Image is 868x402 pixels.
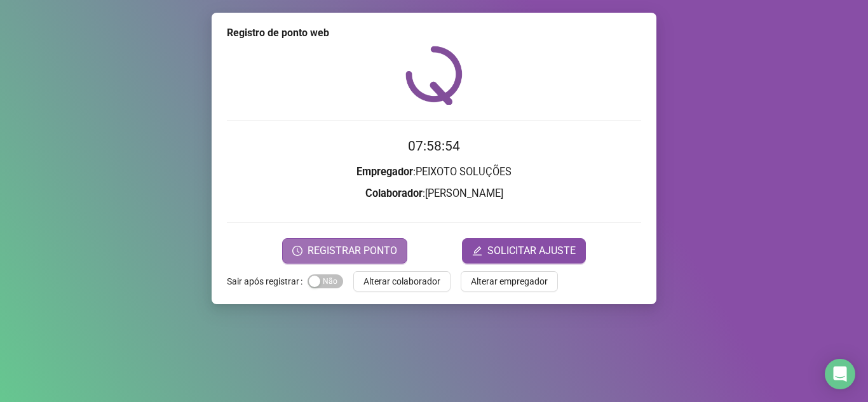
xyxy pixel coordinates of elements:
[461,271,558,291] button: Alterar empregador
[462,238,586,264] button: editSOLICITAR AJUSTE
[487,243,576,258] span: SOLICITAR AJUSTE
[353,271,451,291] button: Alterar colaborador
[408,138,460,154] time: 07:58:54
[227,164,641,180] h3: : PEIXOTO SOLUÇÕES
[282,238,407,264] button: REGISTRAR PONTO
[227,25,641,41] div: Registro de ponto web
[825,359,855,389] div: Open Intercom Messenger
[356,166,413,178] strong: Empregador
[472,246,482,256] span: edit
[308,243,397,258] span: REGISTRAR PONTO
[365,187,423,199] strong: Colaborador
[227,271,308,291] label: Sair após registrar
[363,274,440,288] span: Alterar colaborador
[471,274,548,288] span: Alterar empregador
[405,46,463,105] img: QRPoint
[292,246,302,256] span: clock-circle
[227,185,641,202] h3: : [PERSON_NAME]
